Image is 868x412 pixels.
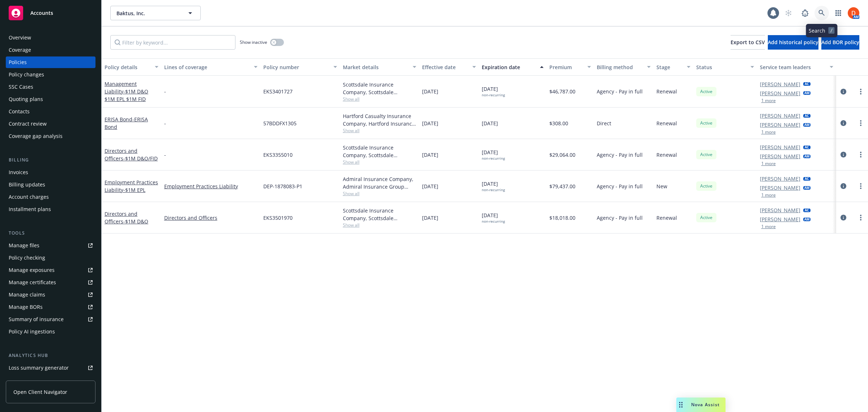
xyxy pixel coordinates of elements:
button: Baktus, Inc. [110,6,201,20]
a: Manage exposures [6,264,95,276]
span: $18,018.00 [549,214,575,222]
div: Account charges [9,191,49,203]
span: [DATE] [482,211,505,224]
div: Overview [9,32,31,43]
a: more [856,87,865,96]
a: more [856,182,865,190]
div: Manage claims [9,289,45,300]
span: Active [699,88,714,95]
div: Policy details [105,63,150,71]
a: SSC Cases [6,81,95,93]
div: Lines of coverage [164,63,250,71]
button: Status [693,58,757,76]
span: Direct [597,119,611,127]
a: Directors and Officers [105,147,158,162]
a: Employment Practices Liability [105,179,158,193]
span: [DATE] [482,85,505,97]
span: Agency - Pay in full [597,88,643,95]
button: Stage [654,58,693,76]
div: Manage exposures [9,264,55,276]
button: Market details [340,58,420,76]
span: New [656,182,667,190]
a: [PERSON_NAME] [760,80,800,88]
span: Show all [343,222,417,228]
span: Add BOR policy [821,39,859,46]
span: [DATE] [422,182,438,190]
a: circleInformation [839,119,848,127]
button: Add historical policy [768,35,818,50]
a: Policy checking [6,252,95,264]
a: [PERSON_NAME] [760,112,800,119]
div: Manage BORs [9,301,43,313]
button: Billing method [594,58,654,76]
a: Loss summary generator [6,362,95,374]
a: Summary of insurance [6,314,95,325]
span: [DATE] [422,119,438,127]
div: Policy number [263,63,329,71]
button: Lines of coverage [161,58,260,76]
a: circleInformation [839,150,848,159]
a: Coverage gap analysis [6,130,95,142]
span: Show all [343,190,417,197]
span: Renewal [656,119,677,127]
span: [DATE] [482,148,505,161]
div: Policy checking [9,252,45,264]
button: Premium [546,58,594,76]
a: Manage certificates [6,277,95,288]
a: [PERSON_NAME] [760,206,800,214]
a: Accounts [6,3,95,23]
a: Contract review [6,118,95,130]
div: Effective date [422,63,468,71]
a: Search [814,6,829,20]
div: Billing method [597,63,643,71]
a: [PERSON_NAME] [760,89,800,97]
span: Accounts [30,10,53,16]
span: Open Client Navigator [13,388,67,396]
span: $308.00 [549,119,568,127]
div: Scottsdale Insurance Company, Scottsdale Insurance Company (Nationwide), CRC Group [343,81,417,96]
a: Contacts [6,106,95,117]
a: more [856,213,865,222]
a: [PERSON_NAME] [760,184,800,192]
span: - $1M D&O $1M EPL $1M FID [105,88,148,102]
a: Directors and Officers [105,210,148,225]
a: Policy AI ingestions [6,326,95,337]
a: ERISA Bond [105,116,148,130]
div: Premium [549,63,583,71]
button: Policy number [260,58,340,76]
a: circleInformation [839,87,848,96]
span: Active [699,120,714,126]
div: Coverage [9,44,31,56]
span: [DATE] [422,214,438,222]
span: Show all [343,96,417,102]
div: Status [696,63,746,71]
div: SSC Cases [9,81,33,93]
a: Directors and Officers [164,214,258,222]
div: Tools [6,230,95,237]
div: Summary of insurance [9,314,64,325]
div: Drag to move [676,398,685,412]
a: Invoices [6,167,95,178]
div: Manage certificates [9,277,56,288]
div: Hartford Casualty Insurance Company, Hartford Insurance Group [343,112,417,127]
div: Market details [343,63,409,71]
div: Stage [656,63,682,71]
span: Baktus, Inc. [116,9,179,17]
span: Renewal [656,88,677,95]
a: [PERSON_NAME] [760,215,800,223]
span: - $1M D&O [123,218,148,225]
div: Coverage gap analysis [9,130,63,142]
span: Show inactive [240,39,267,45]
div: Policies [9,56,27,68]
div: Quoting plans [9,93,43,105]
span: Active [699,214,714,221]
a: Employment Practices Liability [164,182,258,190]
div: non-recurring [482,93,505,97]
span: Show all [343,159,417,165]
span: [DATE] [422,88,438,95]
div: Invoices [9,167,28,178]
a: more [856,150,865,159]
a: Policy changes [6,69,95,80]
a: Manage BORs [6,301,95,313]
input: Filter by keyword... [110,35,235,50]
